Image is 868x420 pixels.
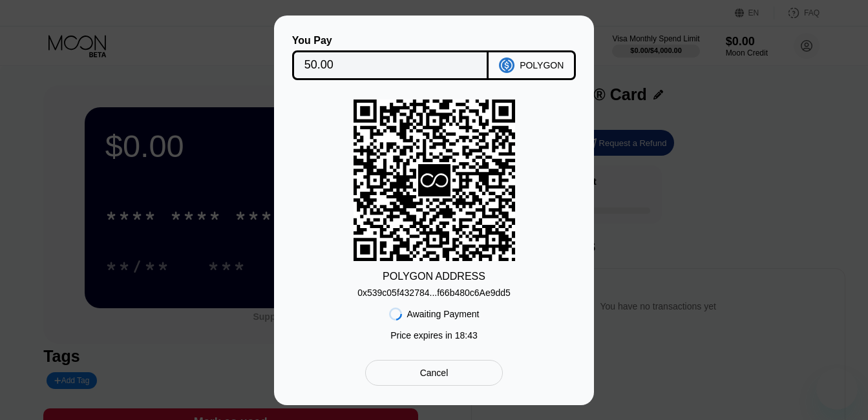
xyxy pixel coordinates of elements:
div: You PayPOLYGON [293,35,575,80]
div: Awaiting Payment [407,309,480,319]
div: POLYGON [520,60,564,70]
div: Price expires in [390,330,478,341]
div: You Pay [292,35,489,47]
div: 0x539c05f432784...f66b480c6Ae9dd5 [357,288,511,298]
div: 0x539c05f432784...f66b480c6Ae9dd5 [357,282,511,298]
span: 18 : 43 [455,330,478,341]
div: POLYGON ADDRESS [383,271,485,282]
div: Cancel [420,367,449,379]
iframe: Button to launch messaging window [816,368,858,410]
div: Cancel [365,360,503,386]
